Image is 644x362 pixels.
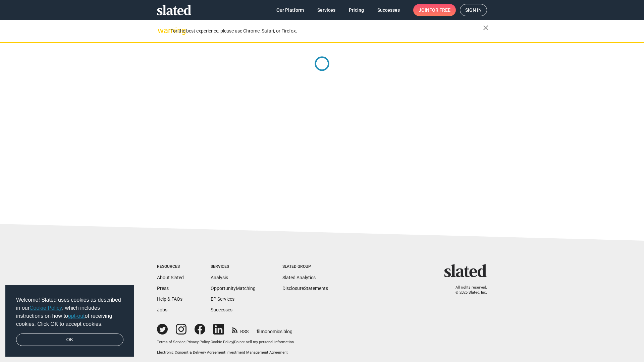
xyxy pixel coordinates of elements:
[225,350,226,355] span: |
[68,313,85,319] a: opt-out
[226,350,288,355] a: Investment Management Agreement
[482,24,490,32] mat-icon: close
[419,4,450,16] span: Join
[5,285,134,357] div: cookieconsent
[282,264,328,269] div: Slated Group
[233,340,234,344] span: |
[460,4,487,16] a: Sign in
[16,296,123,328] span: Welcome! Slated uses cookies as described in our , which includes instructions on how to of recei...
[343,4,369,16] a: Pricing
[257,323,292,335] a: filmonomics blog
[210,340,211,344] span: |
[211,307,232,312] a: Successes
[282,275,316,280] a: Slated Analytics
[465,4,482,16] span: Sign in
[372,4,405,16] a: Successes
[157,296,182,302] a: Help & FAQs
[276,4,304,16] span: Our Platform
[170,26,483,36] div: For the best experience, please use Chrome, Safari, or Firefox.
[30,305,62,311] a: Cookie Policy
[211,296,234,302] a: EP Services
[234,340,294,345] button: Do not sell my personal information
[282,286,328,291] a: DisclosureStatements
[211,340,233,344] a: Cookie Policy
[312,4,341,16] a: Services
[429,4,450,16] span: for free
[16,334,123,346] a: dismiss cookie message
[317,4,335,16] span: Services
[157,286,169,291] a: Press
[377,4,400,16] span: Successes
[157,350,225,355] a: Electronic Consent & Delivery Agreement
[186,340,210,344] a: Privacy Policy
[157,340,185,344] a: Terms of Service
[271,4,309,16] a: Our Platform
[158,26,166,35] mat-icon: warning
[257,329,265,334] span: film
[185,340,186,344] span: |
[157,264,184,269] div: Resources
[157,275,184,280] a: About Slated
[211,286,256,291] a: OpportunityMatching
[232,324,249,335] a: RSS
[448,285,487,295] p: All rights reserved. © 2025 Slated, Inc.
[349,4,364,16] span: Pricing
[211,275,228,280] a: Analysis
[211,264,256,269] div: Services
[413,4,456,16] a: Joinfor free
[157,307,167,312] a: Jobs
